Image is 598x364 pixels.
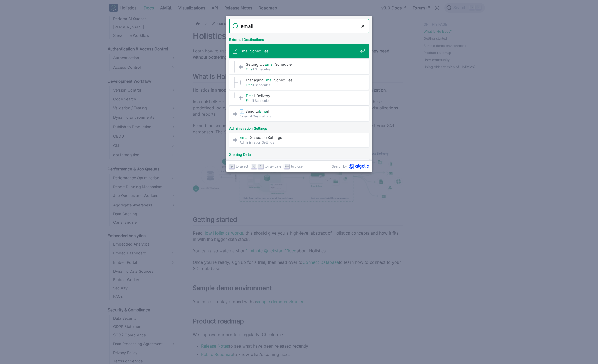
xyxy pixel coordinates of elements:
[229,59,369,74] a: Setting UpEmail Schedule​Email Schedules
[240,49,358,53] span: il Schedules
[229,91,369,105] a: Email Delivery​Email Schedules
[240,135,247,140] mark: Ema
[246,93,358,98] span: il Delivery​
[229,106,369,121] a: 📄️ Send toEmailExternal Destinations
[228,33,370,44] div: External Destinations
[229,75,369,90] a: ManagingEmail Schedules​Email Schedules
[228,148,370,159] div: Sharing Data
[264,78,271,82] mark: Ema
[246,67,358,72] span: il Schedules
[259,164,263,168] svg: Arrow up
[239,19,360,33] input: Search docs
[265,164,281,169] span: to navigate
[291,164,303,169] span: to close
[332,164,347,169] span: Search by
[240,114,358,119] span: External Destinations
[229,44,369,58] a: Email Schedules
[229,159,369,173] a: Export toEmail / Slack / Google Sheets / SFTP​Export & Sharing Data
[229,133,369,147] a: Email Schedule Settings​Administration Settings
[259,109,267,114] mark: Ema
[360,23,366,29] button: Clear the query
[246,93,254,98] mark: Ema
[236,164,248,169] span: to select
[349,164,369,169] svg: Algolia
[246,77,358,82] span: Managing il Schedules​
[246,83,252,87] mark: Ema
[240,49,247,53] mark: Ema
[246,62,358,67] span: Setting Up il Schedule​
[246,67,252,71] mark: Ema
[246,82,358,87] span: il Schedules
[240,109,358,114] span: 📄️ Send to il
[240,135,358,140] span: il Schedule Settings​
[246,98,358,103] span: il Schedules
[240,140,358,145] span: Administration Settings
[228,122,370,133] div: Administration Settings
[230,164,234,168] svg: Enter key
[265,62,273,67] mark: Ema
[252,164,256,168] svg: Arrow down
[246,99,252,103] mark: Ema
[285,164,289,168] svg: Escape key
[332,164,369,169] a: Search byAlgolia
